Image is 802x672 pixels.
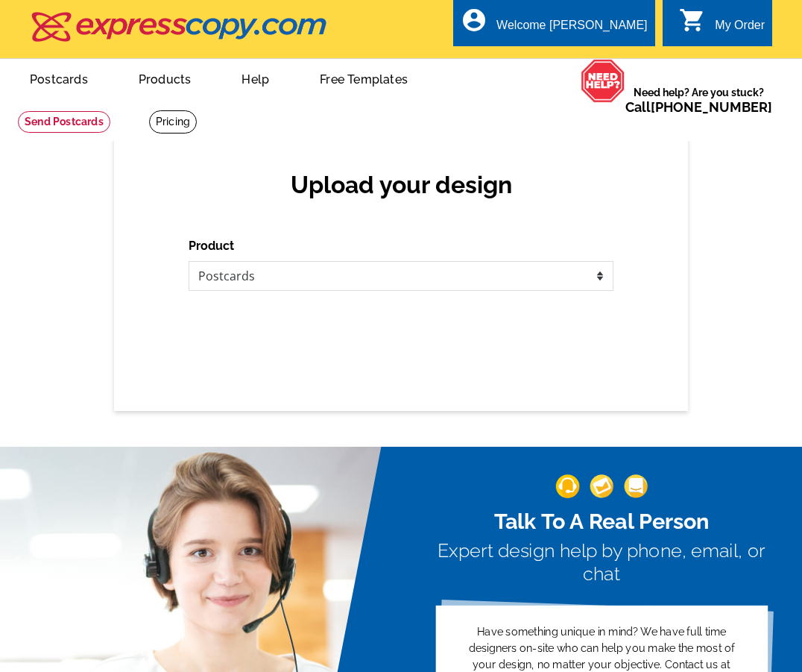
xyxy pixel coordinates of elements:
[679,16,765,35] a: shopping_cart My Order
[218,60,293,95] a: Help
[715,19,765,40] div: My Order
[624,475,648,499] img: support-img-3_1.png
[115,60,215,95] a: Products
[203,171,599,199] h2: Upload your design
[625,99,772,115] span: Call
[651,99,772,115] a: [PHONE_NUMBER]
[679,7,706,34] i: shopping_cart
[6,60,112,95] a: Postcards
[581,59,625,103] img: help
[590,475,613,499] img: support-img-2.png
[461,7,487,34] i: account_circle
[496,19,647,40] div: Welcome [PERSON_NAME]
[421,540,782,585] h3: Expert design help by phone, email, or chat
[189,237,234,255] label: Product
[421,509,782,536] h2: Talk To A Real Person
[296,60,432,95] a: Free Templates
[555,475,579,499] img: support-img-1.png
[625,85,772,115] span: Need help? Are you stuck?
